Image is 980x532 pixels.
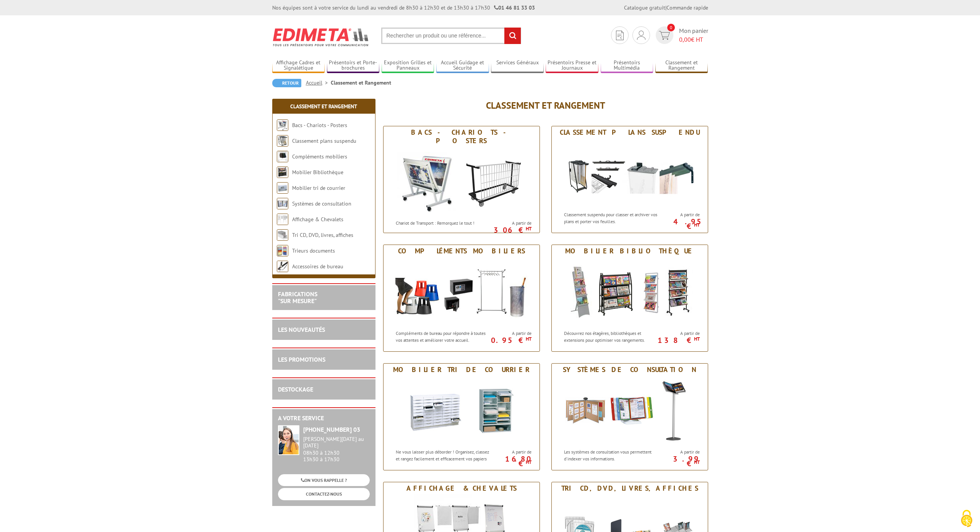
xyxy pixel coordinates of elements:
img: Mobilier Bibliothèque [559,257,700,326]
a: Bacs - Chariots - Posters Bacs - Chariots - Posters Chariot de Transport : Remorquez le tout ! A ... [383,126,540,233]
a: Classement et Rangement [290,103,357,110]
a: Accueil [306,79,331,86]
a: Catalogue gratuit [624,4,665,11]
a: Présentoirs Presse et Journaux [546,59,598,72]
img: Systèmes de consultation [277,198,288,209]
p: 3.99 € [657,457,700,466]
img: Trieurs documents [277,245,288,256]
div: [PERSON_NAME][DATE] au [DATE] [303,436,370,449]
div: Mobilier Bibliothèque [554,247,706,255]
a: FABRICATIONS"Sur Mesure" [278,290,317,305]
img: Compléments mobiliers [391,257,532,326]
p: Classement suspendu pour classer et archiver vos plans et porter vos feuilles. [564,211,659,224]
img: Systèmes de consultation [559,376,700,445]
a: Compléments mobiliers Compléments mobiliers Compléments de bureau pour répondre à toutes vos atte... [383,245,540,352]
sup: HT [694,459,700,465]
a: Mobilier Bibliothèque Mobilier Bibliothèque Découvrez nos étagères, bibliothèques et extensions p... [551,245,708,352]
div: Classement plans suspendu [554,128,706,137]
img: devis rapide [659,31,670,40]
sup: HT [526,336,531,342]
a: Retour [272,79,301,87]
img: Mobilier Bibliothèque [277,166,288,178]
div: Compléments mobiliers [385,247,538,255]
div: 08h30 à 12h30 13h30 à 17h30 [303,436,370,462]
a: Classement plans suspendu Classement plans suspendu Classement suspendu pour classer et archiver ... [551,126,708,233]
p: 138 € [657,338,700,343]
img: Mobilier tri de courrier [391,376,532,445]
span: A partir de [661,449,700,455]
img: Cookies (fenêtre modale) [957,509,976,528]
a: ON VOUS RAPPELLE ? [278,474,370,486]
p: Découvrez nos étagères, bibliothèques et extensions pour optimiser vos rangements. [564,330,659,343]
div: Nos équipes sont à votre service du lundi au vendredi de 8h30 à 12h30 et de 13h30 à 17h30 [272,4,535,11]
a: CONTACTEZ-NOUS [278,488,370,500]
p: Ne vous laisser plus déborder ! Organisez, classez et rangez facilement et efficacement vos papie... [396,449,491,468]
span: A partir de [492,330,531,336]
div: Affichage & Chevalets [385,484,538,493]
input: rechercher [504,28,521,44]
img: Classement plans suspendu [559,139,700,207]
sup: HT [694,336,700,342]
a: Services Généraux [491,59,544,72]
span: 0,00 [679,36,691,43]
img: Affichage & Chevalets [277,214,288,225]
div: Bacs - Chariots - Posters [385,128,538,145]
img: Edimeta [272,23,370,51]
h2: A votre service [278,415,370,422]
img: Tri CD, DVD, livres, affiches [277,229,288,241]
div: | [624,4,708,11]
button: Cookies (fenêtre modale) [953,506,980,532]
img: Bacs - Chariots - Posters [277,119,288,131]
a: devis rapide 0 Mon panier 0,00€ HT [654,26,708,44]
strong: 01 46 81 33 03 [494,4,535,11]
p: 0.95 € [489,338,531,343]
p: Chariot de Transport : Remorquez le tout ! [396,220,491,226]
img: widget-service.jpg [278,425,299,455]
p: 16.80 € [489,457,531,466]
a: Classement et Rangement [655,59,708,72]
span: A partir de [661,330,700,336]
img: Accessoires de bureau [277,261,288,272]
a: Mobilier Bibliothèque [292,169,343,176]
sup: HT [694,222,700,228]
a: Accueil Guidage et Sécurité [436,59,489,72]
h1: Classement et Rangement [383,101,708,111]
a: Présentoirs Multimédia [601,59,653,72]
p: 4.95 € [657,219,700,228]
a: Accessoires de bureau [292,263,343,270]
div: Systèmes de consultation [554,366,706,374]
a: Bacs - Chariots - Posters [292,122,347,129]
sup: HT [526,225,531,232]
input: Rechercher un produit ou une référence... [381,28,521,44]
p: 306 € [489,228,531,232]
a: Affichage & Chevalets [292,216,343,223]
sup: HT [526,459,531,465]
a: LES PROMOTIONS [278,356,325,363]
a: Exposition Grilles et Panneaux [382,59,434,72]
div: Mobilier tri de courrier [385,366,538,374]
img: devis rapide [616,31,624,40]
span: A partir de [492,449,531,455]
span: € HT [679,35,708,44]
img: Bacs - Chariots - Posters [391,147,532,216]
a: Commande rapide [666,4,708,11]
a: Compléments mobiliers [292,153,347,160]
strong: [PHONE_NUMBER] 03 [303,426,360,433]
div: Tri CD, DVD, livres, affiches [554,484,706,493]
span: 0 [667,24,675,31]
a: Présentoirs et Porte-brochures [327,59,380,72]
p: Compléments de bureau pour répondre à toutes vos attentes et améliorer votre accueil. [396,330,491,343]
img: devis rapide [637,31,645,40]
a: Systèmes de consultation Systèmes de consultation Les systèmes de consultation vous permettent d'... [551,363,708,470]
a: Mobilier tri de courrier Mobilier tri de courrier Ne vous laisser plus déborder ! Organisez, clas... [383,363,540,470]
p: Les systèmes de consultation vous permettent d'indexer vos informations. [564,449,659,462]
span: Mon panier [679,26,708,44]
span: A partir de [492,220,531,226]
a: Classement plans suspendu [292,137,356,144]
a: Affichage Cadres et Signalétique [272,59,325,72]
img: Classement plans suspendu [277,135,288,147]
a: DESTOCKAGE [278,385,313,393]
span: A partir de [661,212,700,218]
a: Systèmes de consultation [292,200,351,207]
a: Tri CD, DVD, livres, affiches [292,232,353,238]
